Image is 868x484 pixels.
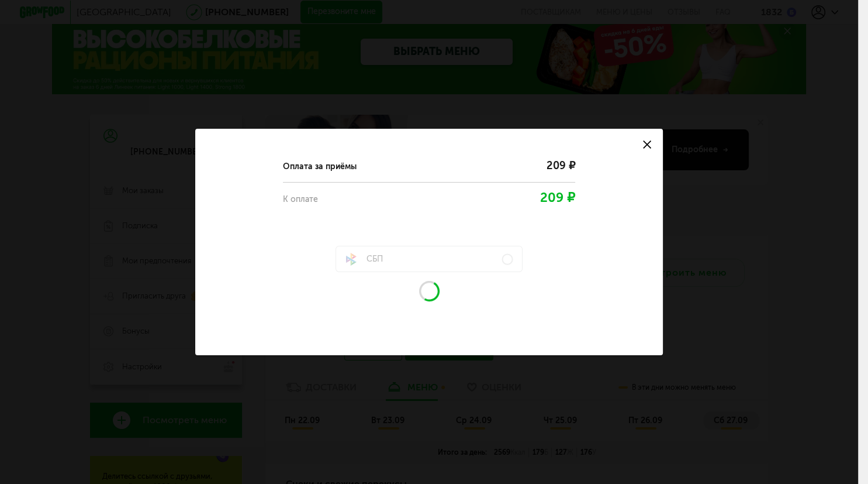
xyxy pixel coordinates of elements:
img: sbp-pay.a0b1cb1.svg [345,253,358,266]
div: Оплата за приёмы [283,160,487,173]
div: К оплате [283,193,371,206]
div: 209 ₽ [487,156,575,175]
span: 209 ₽ [540,190,575,205]
span: СБП [345,253,383,266]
